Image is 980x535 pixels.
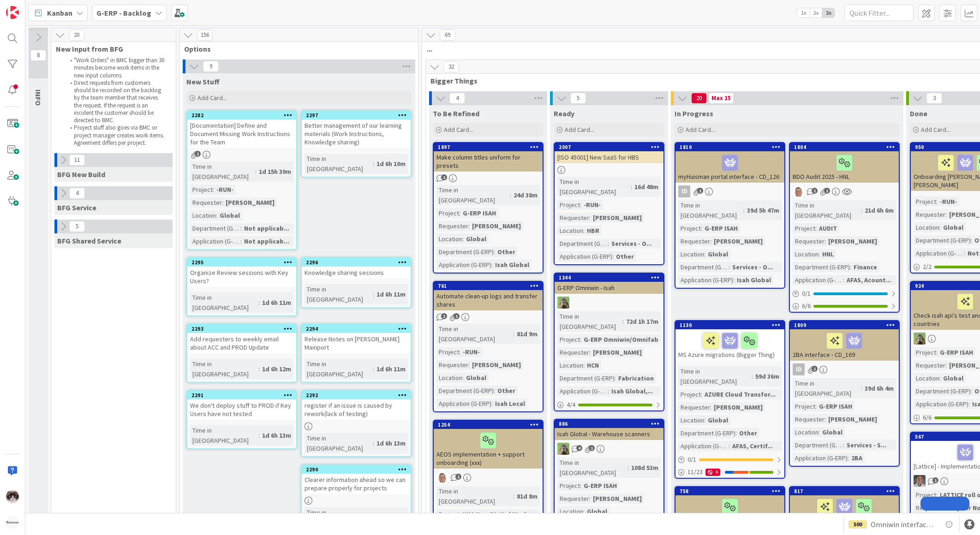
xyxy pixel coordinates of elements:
div: 16d 48m [632,182,661,192]
div: -RUN- [460,347,482,357]
span: : [468,221,470,231]
span: 8 [30,50,46,61]
div: 758 [675,487,784,495]
span: : [939,222,941,232]
div: Location [914,222,939,232]
div: Application (G-ERP) [557,251,612,262]
div: 1810 [675,143,784,151]
div: Requester [793,236,825,246]
span: : [945,209,947,220]
span: 1 [824,188,830,194]
div: 2291 [187,391,296,399]
div: Time in [GEOGRAPHIC_DATA] [678,200,743,220]
div: 81d 9m [514,329,540,339]
span: : [580,334,581,345]
div: 2290 [302,465,411,474]
div: 2294 [302,325,411,333]
div: 2296Knowledge sharing sessions [302,258,411,279]
div: 2293 [191,326,296,332]
span: 2 / 2 [923,262,932,272]
div: 21d 6h 6m [862,205,896,215]
div: 1254AEOS implementation + support onboarding (xxx) [434,421,543,469]
div: Project [793,223,815,233]
div: AUDIT [817,223,839,233]
div: Project [190,184,213,195]
div: 2295 [191,259,296,266]
span: : [622,316,624,327]
div: Requester [190,197,222,208]
span: Add Card... [565,125,594,134]
div: Time in [GEOGRAPHIC_DATA] [436,324,513,344]
span: 4 [449,93,465,104]
div: Department (G-ERP) [793,262,850,272]
div: 1130MS Azure migrations (Bigger Thing) [675,321,784,361]
div: [ISO 45001] New SaaS for HBS [555,151,663,163]
span: 0 / 1 [802,289,811,298]
span: New Input from BFG [56,44,164,53]
div: HNL [820,249,836,259]
div: 1804 [790,143,899,151]
div: 2293Add requesters to weekly email about ACC and PROD Update [187,325,296,353]
span: : [861,205,862,215]
div: G-ERP Omniwin/Omnifab [581,334,661,345]
span: : [258,297,260,308]
div: MS Azure migrations (Bigger Thing) [675,329,784,361]
span: : [843,275,844,285]
div: 4/4 [555,399,663,410]
div: Requester [557,347,589,357]
span: : [459,347,460,357]
div: 758Scan for SSL/TLS version <1.2 issues [675,487,784,527]
div: Add requesters to weekly email about ACC and PROD Update [187,333,296,353]
img: lD [436,471,448,483]
div: 817 [790,487,899,495]
div: 0/1 [790,288,899,299]
span: : [255,166,257,177]
div: 1d 6h 11m [260,297,293,308]
span: : [729,262,730,272]
div: Time in [GEOGRAPHIC_DATA] [190,359,258,379]
span: 20 [69,30,84,41]
span: : [222,197,223,208]
span: 1 [441,313,447,319]
div: 1130 [675,321,784,329]
li: Direct requests from customers should be recorded on the backlog by the team member that receives... [65,79,165,125]
img: Kv [6,490,19,503]
div: Project [436,347,459,357]
span: : [825,236,826,246]
div: 1d 6h 12m [260,364,293,374]
div: 1d 6h 10m [374,159,408,169]
span: : [819,249,820,259]
div: 0/1 [675,454,784,465]
div: ID [793,363,805,375]
div: 1897 [438,144,543,150]
div: Knowledge sharing sessions [302,267,411,279]
span: 3x [822,8,835,18]
b: G-ERP - Backlog [96,8,151,18]
div: 2293 [187,325,296,333]
div: 2296 [306,259,411,266]
span: Ready [554,109,574,118]
span: Add Card... [444,125,473,134]
div: G-ERP ISAH [938,347,975,357]
div: Other [495,247,518,257]
div: 2291We don't deploy stuff to PROD if Key Users have not tested [187,391,296,420]
div: 1130 [680,322,784,328]
span: 1 [195,151,201,157]
span: : [468,360,470,370]
span: : [815,223,817,233]
div: Requester [914,209,945,220]
span: 3 [926,93,942,104]
li: "Work Orders" in BMC bigger than 30 minutes become work items in the new input columns. [65,57,165,79]
div: Global [941,222,966,232]
div: Time in [GEOGRAPHIC_DATA] [190,161,255,182]
div: Location [190,210,216,220]
div: [PERSON_NAME] [711,236,765,246]
div: Time in [GEOGRAPHIC_DATA] [436,185,510,205]
span: : [631,182,632,192]
span: : [462,234,464,244]
span: BFG Shared Service [57,236,121,245]
div: 2292 [302,391,411,399]
span: : [494,247,495,257]
span: 4 [69,188,85,199]
span: New Stuff [186,77,220,86]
